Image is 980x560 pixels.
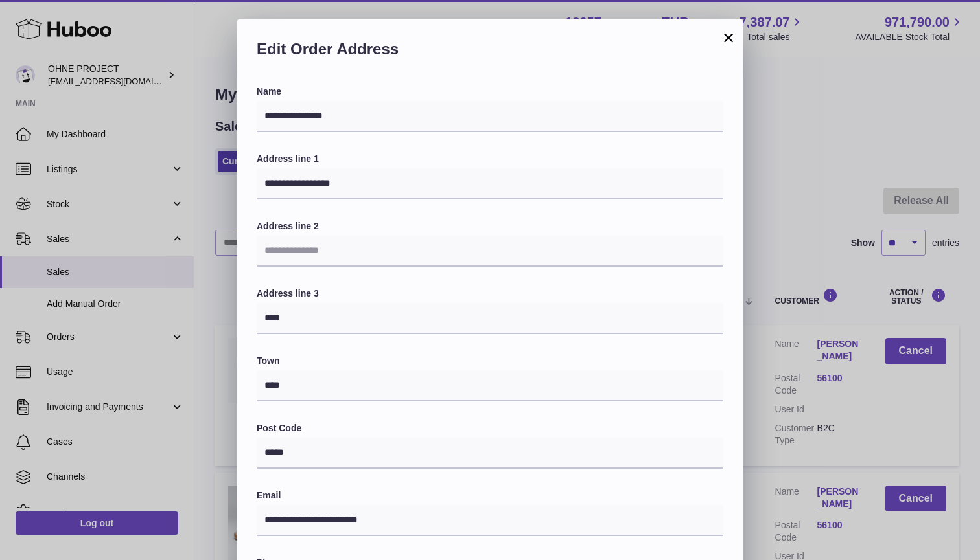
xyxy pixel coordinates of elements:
[257,422,723,434] label: Post Code
[257,153,723,165] label: Address line 1
[257,39,723,66] h2: Edit Order Address
[257,489,723,502] label: Email
[257,355,723,367] label: Town
[721,30,736,45] button: ×
[257,287,723,300] label: Address line 3
[257,220,723,232] label: Address line 2
[257,85,723,98] label: Name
